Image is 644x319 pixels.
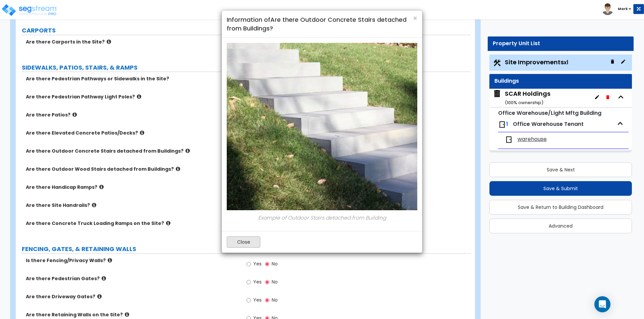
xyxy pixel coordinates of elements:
[594,296,610,312] div: Open Intercom Messenger
[227,43,469,210] img: stair1.jpg
[413,13,417,23] span: ×
[258,214,386,221] i: Example of Outdoor Stairs detached from Building
[413,15,417,22] button: Close
[227,15,417,32] h4: Information of Are there Outdoor Concrete Stairs detached from Buildings?
[227,236,260,248] button: Close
